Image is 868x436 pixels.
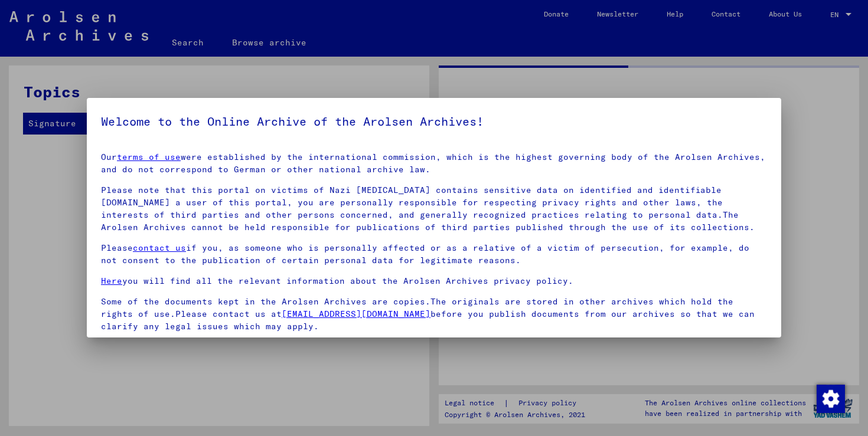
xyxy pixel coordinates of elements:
[101,276,122,286] a: Here
[101,151,767,176] p: Our were established by the international commission, which is the highest governing body of the ...
[101,112,767,131] h5: Welcome to the Online Archive of the Arolsen Archives!
[133,242,186,253] a: contact us
[101,296,767,333] p: Some of the documents kept in the Arolsen Archives are copies.The originals are stored in other a...
[101,184,767,234] p: Please note that this portal on victims of Nazi [MEDICAL_DATA] contains sensitive data on identif...
[117,152,181,162] a: terms of use
[282,309,430,319] a: [EMAIL_ADDRESS][DOMAIN_NAME]
[101,242,767,267] p: Please if you, as someone who is personally affected or as a relative of a victim of persecution,...
[817,385,845,413] img: Change consent
[101,275,767,287] p: you will find all the relevant information about the Arolsen Archives privacy policy.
